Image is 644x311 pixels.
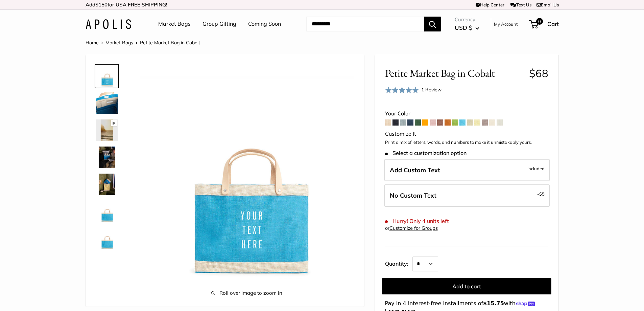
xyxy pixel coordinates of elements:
[389,225,438,231] a: Customize for Groups
[95,91,119,115] a: Petite Market Bag in Cobalt
[390,166,440,174] span: Add Custom Text
[96,228,118,249] img: Petite Market Bag in Cobalt
[140,65,354,280] img: Petite Market Bag in Cobalt
[536,2,559,7] a: Email Us
[494,20,518,28] a: My Account
[96,147,118,168] img: Petite Market Bag in Cobalt
[476,2,504,7] a: Help Center
[385,254,412,271] label: Quantity:
[455,24,472,31] span: USD $
[140,288,354,298] span: Roll over image to zoom in
[95,226,119,251] a: Petite Market Bag in Cobalt
[537,190,545,198] span: -
[421,87,442,93] span: 1 Review
[158,19,191,29] a: Market Bags
[455,15,479,24] span: Currency
[95,172,119,197] a: Petite Market Bag in Cobalt
[384,159,550,181] label: Add Custom Text
[536,18,543,25] span: 0
[385,129,548,139] div: Customize It
[86,19,131,29] img: Apolis
[385,67,524,80] span: Petite Market Bag in Cobalt
[86,38,200,47] nav: Breadcrumb
[455,22,479,33] button: USD $
[385,109,548,119] div: Your Color
[96,119,118,141] img: Petite Market Bag in Cobalt
[385,139,548,146] p: Print a mix of letters, words, and numbers to make it unmistakably yours.
[140,40,200,46] span: Petite Market Bag in Cobalt
[96,65,118,87] img: Petite Market Bag in Cobalt
[96,174,118,195] img: Petite Market Bag in Cobalt
[306,17,424,31] input: Search...
[384,184,550,207] label: Leave Blank
[96,201,118,222] img: Petite Market Bag in Cobalt
[202,19,236,29] a: Group Gifting
[95,118,119,142] a: Petite Market Bag in Cobalt
[385,218,449,224] span: Hurry! Only 4 units left
[382,278,551,294] button: Add to cart
[510,2,531,7] a: Text Us
[95,199,119,224] a: Petite Market Bag in Cobalt
[95,1,108,8] span: $150
[385,150,467,156] span: Select a customization option
[424,17,441,31] button: Search
[95,64,119,88] a: Petite Market Bag in Cobalt
[105,40,133,46] a: Market Bags
[385,224,438,233] div: or
[539,191,545,197] span: $5
[86,40,99,46] a: Home
[248,19,281,29] a: Coming Soon
[527,164,545,173] span: Included
[529,67,548,80] span: $68
[547,20,559,27] span: Cart
[390,192,436,199] span: No Custom Text
[530,19,559,29] a: 0 Cart
[95,145,119,170] a: Petite Market Bag in Cobalt
[96,92,118,114] img: Petite Market Bag in Cobalt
